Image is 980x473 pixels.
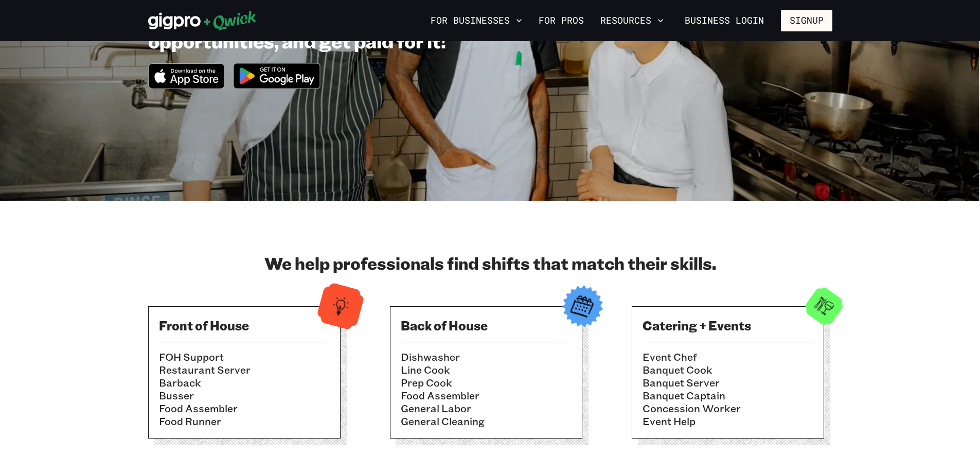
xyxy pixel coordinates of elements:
li: General Cleaning [401,415,572,428]
li: Event Chef [643,351,813,363]
li: Prep Cook [401,376,572,389]
h3: Front of House [159,317,330,334]
li: Food Assembler [159,402,330,415]
li: Event Help [643,415,813,428]
li: Dishwasher [401,351,572,363]
h2: We help professionals find shifts that match their skills. [148,253,832,273]
h3: Back of House [401,317,572,334]
li: Line Cook [401,363,572,376]
li: Concession Worker [643,402,813,415]
li: Banquet Server [643,376,813,389]
img: Get it on Google Play [227,57,327,95]
li: Barback [159,376,330,389]
h1: Work when you want, explore new opportunities, and get paid for it! [148,6,559,52]
li: Busser [159,389,330,402]
li: Banquet Captain [643,389,813,402]
li: Banquet Cook [643,363,813,376]
a: For Pros [534,12,588,29]
li: Food Runner [159,415,330,428]
button: Resources [596,12,668,29]
li: FOH Support [159,351,330,363]
button: Signup [781,10,832,31]
li: Food Assembler [401,389,572,402]
li: General Labor [401,402,572,415]
a: Download on the App Store [148,80,225,91]
li: Restaurant Server [159,363,330,376]
a: Business Login [676,10,773,31]
h3: Catering + Events [643,317,813,334]
button: For Businesses [426,12,526,29]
